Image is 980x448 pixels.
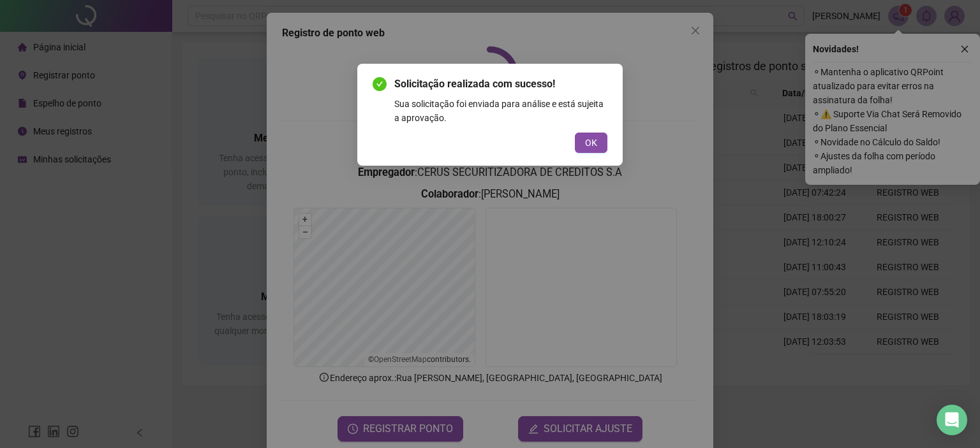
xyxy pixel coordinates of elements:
[575,133,607,153] button: OK
[585,136,597,150] span: OK
[394,76,607,92] span: Solicitação realizada com sucesso!
[394,97,607,125] div: Sua solicitação foi enviada para análise e está sujeita a aprovação.
[373,77,387,91] span: check-circle
[937,405,967,435] div: Open Intercom Messenger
